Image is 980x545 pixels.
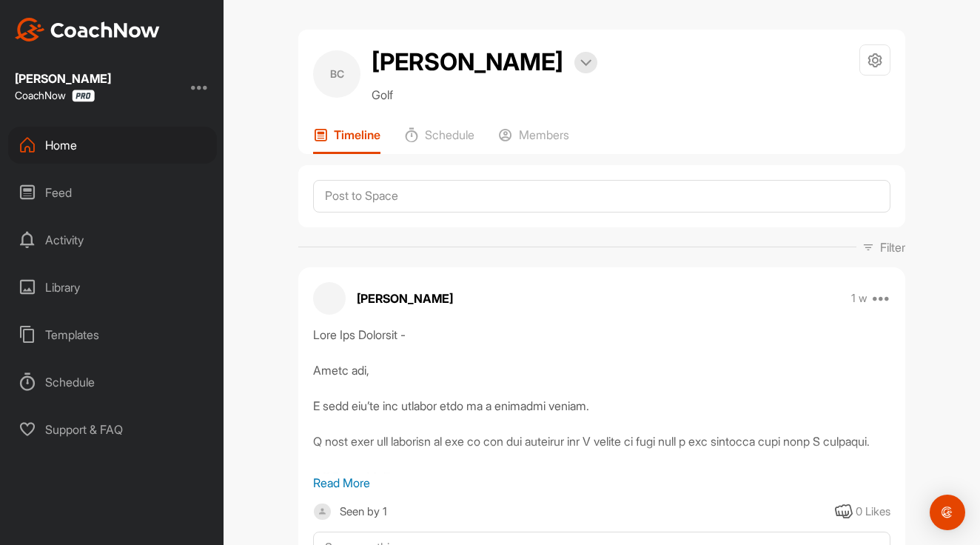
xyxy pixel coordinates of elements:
[8,174,217,211] div: Feed
[856,504,890,521] div: 0 Likes
[15,73,111,84] div: [PERSON_NAME]
[340,503,387,521] div: Seen by 1
[851,291,867,306] p: 1 w
[313,474,890,492] p: Read More
[372,44,563,80] h2: [PERSON_NAME]
[357,290,453,307] p: [PERSON_NAME]
[334,127,380,142] p: Timeline
[313,326,890,474] div: Lore Ips Dolorsit - Ametc adi, E sedd eiu’te inc utlabor etdo ma a enimadmi veniam. Q nost exer u...
[8,411,217,448] div: Support & FAQ
[880,238,905,256] p: Filter
[8,316,217,353] div: Templates
[313,503,332,521] img: square_default-ef6cabf814de5a2bf16c804365e32c732080f9872bdf737d349900a9daf73cf9.png
[15,18,160,41] img: CoachNow
[8,221,217,258] div: Activity
[72,90,95,102] img: CoachNow Pro
[425,127,474,142] p: Schedule
[372,86,597,104] p: Golf
[8,269,217,306] div: Library
[313,50,360,98] div: BC
[580,59,591,67] img: arrow-down
[8,364,217,401] div: Schedule
[15,90,95,102] div: CoachNow
[930,495,965,530] div: Open Intercom Messenger
[8,127,217,164] div: Home
[519,127,569,142] p: Members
